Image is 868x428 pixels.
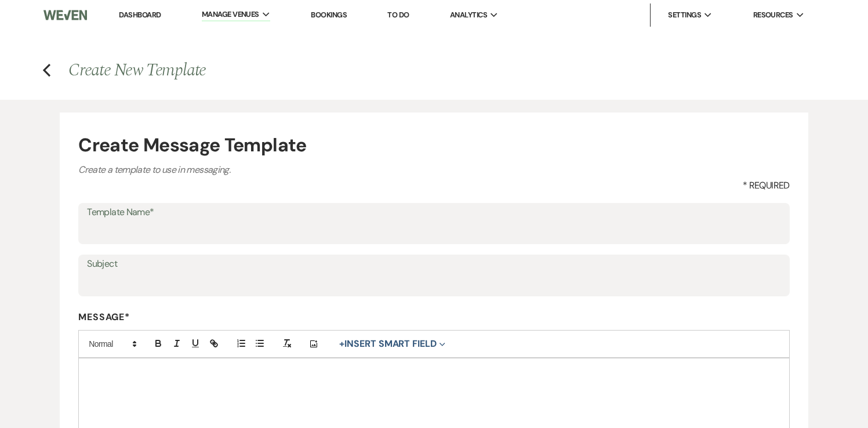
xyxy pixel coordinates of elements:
label: Message* [78,311,789,323]
span: Resources [753,9,793,21]
a: To Do [387,10,409,20]
label: Template Name* [87,204,780,221]
span: * Required [743,179,790,193]
label: Subject [87,256,780,273]
a: Bookings [311,10,347,20]
img: Weven Logo [43,3,87,27]
span: Create New Template [68,57,206,84]
span: Settings [668,9,701,21]
span: Manage Venues [202,9,259,20]
a: Dashboard [119,10,161,20]
span: Analytics [450,9,487,21]
button: Insert Smart Field [335,337,449,351]
h4: Create Message Template [78,131,789,159]
span: + [339,339,344,349]
p: Create a template to use in messaging. [78,162,789,177]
